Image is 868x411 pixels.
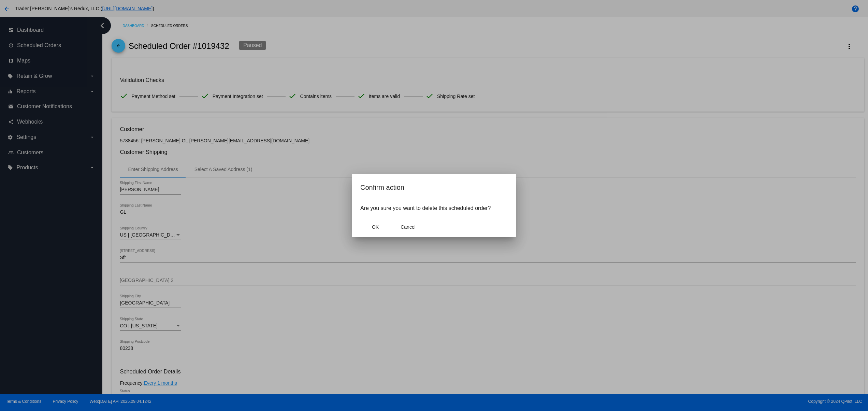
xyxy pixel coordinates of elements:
span: Cancel [401,224,416,230]
button: Close dialog [393,221,423,233]
button: Close dialog [360,221,390,233]
p: Are you sure you want to delete this scheduled order? [360,205,508,211]
span: OK [372,224,379,230]
h2: Confirm action [360,182,508,193]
